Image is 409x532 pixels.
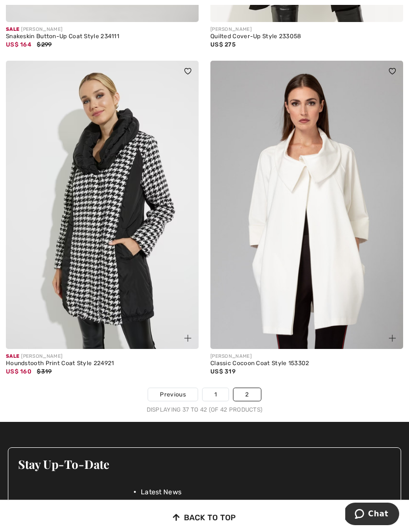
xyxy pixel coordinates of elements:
div: Quilted Cover-Up Style 233058 [210,33,403,40]
span: Latest News [141,487,181,497]
span: Sale [6,353,19,359]
img: plus_v2.svg [184,335,191,342]
span: US$ 275 [210,41,235,48]
span: US$ 164 [6,41,31,48]
a: 2 [233,388,260,401]
span: Deals And Promotions [141,497,212,508]
a: 1 [203,388,229,401]
span: US$ 319 [210,368,235,375]
h3: Stay Up-To-Date [18,458,391,470]
div: [PERSON_NAME] [210,26,403,33]
img: heart_black_full.svg [184,68,191,74]
a: Previous [148,388,197,401]
iframe: Opens a widget where you can chat to one of our agents [345,503,399,527]
div: [PERSON_NAME] [210,353,403,360]
span: $299 [37,41,51,48]
div: Houndstooth Print Coat Style 224921 [6,360,199,367]
span: Previous [160,390,185,399]
div: Snakeskin Button-Up Coat Style 234111 [6,33,199,40]
div: [PERSON_NAME] [6,353,199,360]
div: [PERSON_NAME] [6,26,199,33]
img: Joseph Ribkoff Houndstooth Print Coat Style 224921. Black/Vanilla [6,61,199,349]
img: heart_black_full.svg [389,68,396,74]
div: Classic Cocoon Coat Style 153302 [210,360,403,367]
span: Sale [6,26,19,32]
img: plus_v2.svg [389,335,396,342]
img: Classic Cocoon Coat Style 153302. Vanilla 30 [210,61,403,349]
span: US$ 160 [6,368,31,375]
span: $319 [37,368,51,375]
